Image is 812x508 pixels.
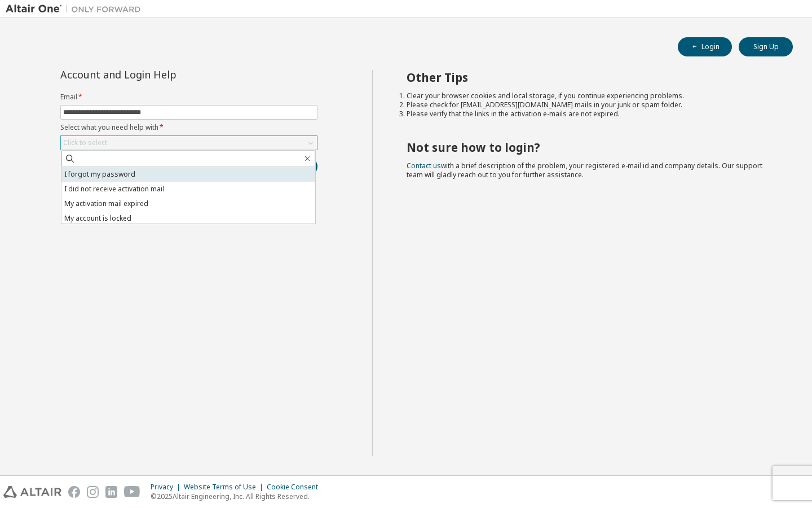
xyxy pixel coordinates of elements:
[151,483,184,492] div: Privacy
[151,492,325,501] p: © 2025 Altair Engineering, Inc. All Rights Reserved.
[407,100,773,110] li: Please check for [EMAIL_ADDRESS][DOMAIN_NAME] mails in your junk or spam folder.
[61,167,315,182] li: I forgot my password
[61,136,317,150] div: Click to select
[739,37,793,56] button: Sign Up
[87,486,99,498] img: instagram.svg
[60,93,317,102] label: Email
[60,70,266,79] div: Account and Login Help
[3,486,61,498] img: altair_logo.svg
[407,91,773,100] li: Clear your browser cookies and local storage, if you continue experiencing problems.
[63,138,107,147] div: Click to select
[407,161,441,170] a: Contact us
[267,483,325,492] div: Cookie Consent
[6,3,147,15] img: Altair One
[407,110,773,119] li: Please verify that the links in the activation e-mails are not expired.
[60,123,317,132] label: Select what you need help with
[678,37,732,56] button: Login
[105,486,117,498] img: linkedin.svg
[407,70,773,85] h2: Other Tips
[407,161,762,179] span: with a brief description of the problem, your registered e-mail id and company details. Our suppo...
[407,140,773,155] h2: Not sure how to login?
[184,483,267,492] div: Website Terms of Use
[68,486,80,498] img: facebook.svg
[124,486,140,498] img: youtube.svg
